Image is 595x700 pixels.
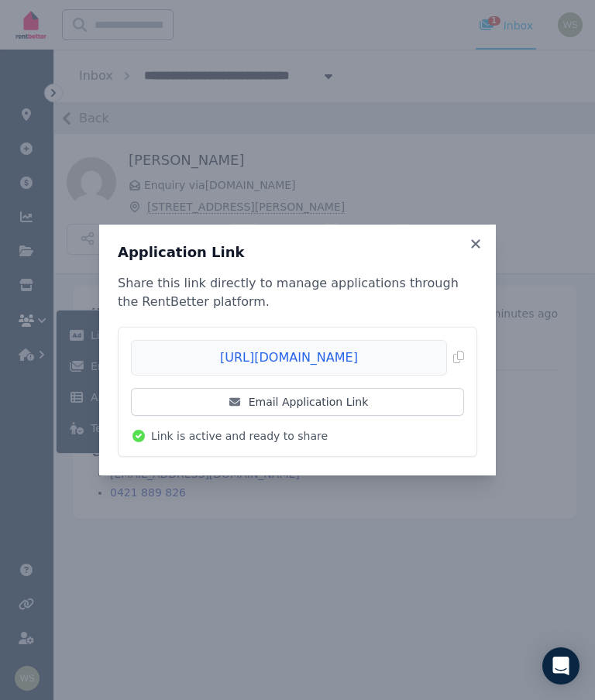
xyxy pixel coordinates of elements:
[131,388,464,416] a: Email Application Link
[151,428,328,444] span: Link is active and ready to share
[118,243,477,262] h3: Application Link
[542,647,580,685] div: Open Intercom Messenger
[131,340,464,376] button: [URL][DOMAIN_NAME]
[118,274,477,311] p: Share this link directly to manage applications through the RentBetter platform.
